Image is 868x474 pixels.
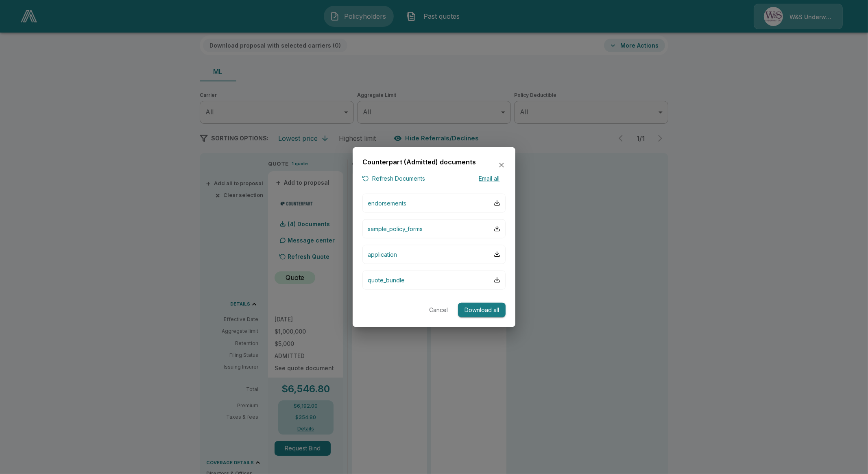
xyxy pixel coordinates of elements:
[458,302,506,317] button: Download all
[362,193,506,212] button: endorsements
[362,157,476,167] h6: Counterpart (Admitted) documents
[362,270,506,289] button: quote_bundle
[368,199,406,207] p: endorsements
[362,245,506,264] button: application
[368,224,423,233] p: sample_policy_forms
[362,174,425,184] button: Refresh Documents
[368,275,405,284] p: quote_bundle
[473,174,506,184] button: Email all
[425,302,451,317] button: Cancel
[362,219,506,238] button: sample_policy_forms
[368,250,397,258] p: application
